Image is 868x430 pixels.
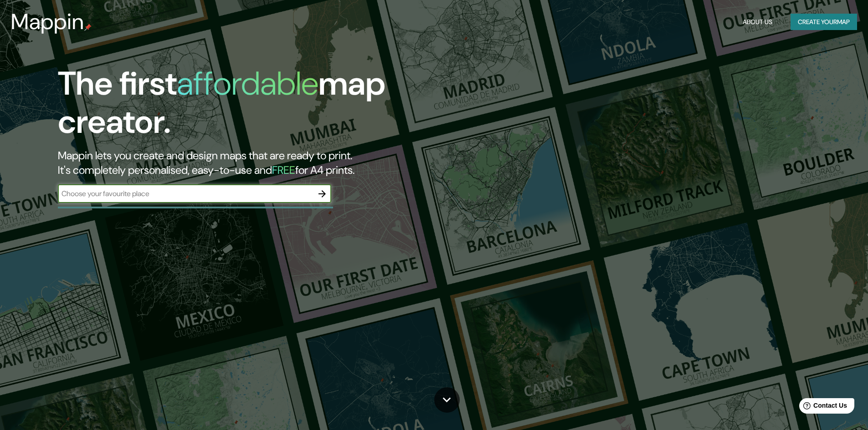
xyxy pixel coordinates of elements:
input: Choose your favourite place [58,188,313,199]
h5: FREE [272,163,295,177]
button: Create yourmap [791,14,857,30]
h1: The first map creator. [58,65,492,148]
h2: Mappin lets you create and design maps that are ready to print. It's completely personalised, eas... [58,148,492,177]
h3: Mappin [11,9,84,35]
h1: affordable [177,62,318,105]
iframe: Help widget launcher [787,395,858,420]
button: About Us [739,14,776,30]
img: mappin-pin [84,24,92,31]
